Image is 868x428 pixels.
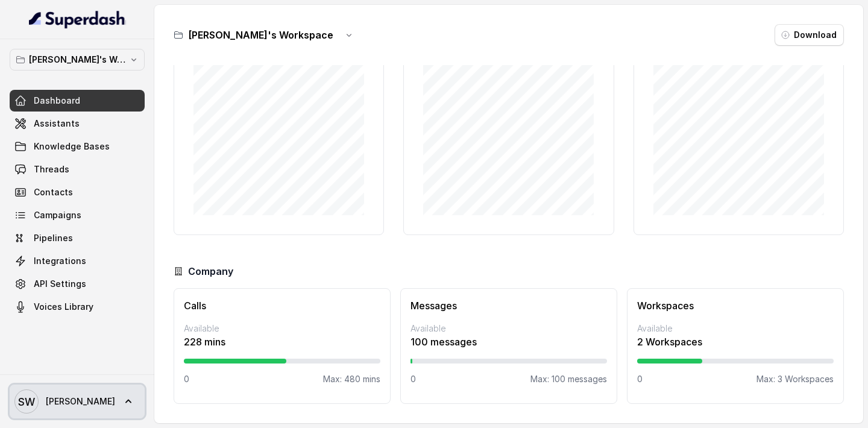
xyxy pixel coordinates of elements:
[10,385,145,418] a: [PERSON_NAME]
[10,250,145,272] a: Integrations
[410,373,416,385] p: 0
[34,186,73,198] span: Contacts
[34,163,69,175] span: Threads
[637,323,834,335] p: Available
[637,298,834,313] h3: Workspaces
[29,10,126,29] img: light.svg
[756,373,834,385] p: Max: 3 Workspaces
[34,118,80,130] span: Assistants
[410,335,607,349] p: 100 messages
[637,335,834,349] p: 2 Workspaces
[323,373,380,385] p: Max: 480 mins
[34,209,81,221] span: Campaigns
[637,373,643,385] p: 0
[184,298,380,313] h3: Calls
[34,255,86,267] span: Integrations
[46,395,115,408] span: [PERSON_NAME]
[10,159,145,180] a: Threads
[34,301,93,313] span: Voices Library
[188,28,333,42] h3: [PERSON_NAME]'s Workspace
[10,136,145,157] a: Knowledge Bases
[10,90,145,112] a: Dashboard
[530,373,607,385] p: Max: 100 messages
[10,181,145,203] a: Contacts
[188,264,233,279] h3: Company
[410,323,607,335] p: Available
[34,232,73,244] span: Pipelines
[10,204,145,226] a: Campaigns
[775,24,844,46] button: Download
[184,373,189,385] p: 0
[29,52,125,67] p: [PERSON_NAME]'s Workspace
[410,298,607,313] h3: Messages
[34,95,80,107] span: Dashboard
[10,227,145,249] a: Pipelines
[10,113,145,134] a: Assistants
[34,278,86,290] span: API Settings
[184,323,380,335] p: Available
[18,395,35,408] text: SW
[10,49,145,71] button: [PERSON_NAME]'s Workspace
[10,273,145,295] a: API Settings
[184,335,380,349] p: 228 mins
[10,296,145,318] a: Voices Library
[34,140,110,153] span: Knowledge Bases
